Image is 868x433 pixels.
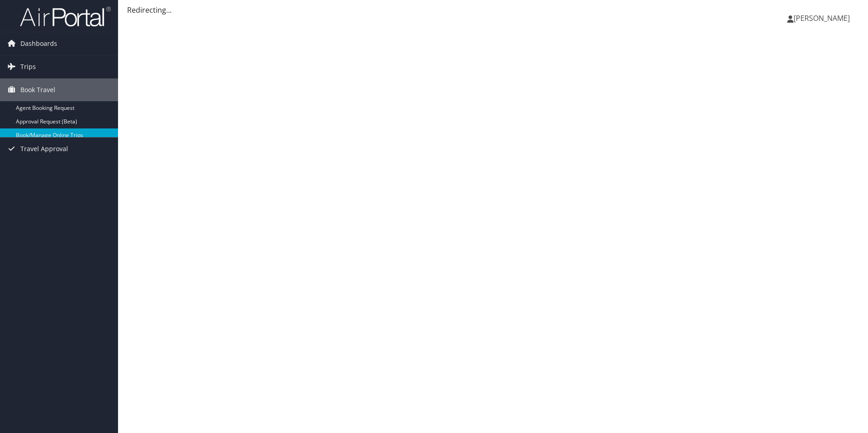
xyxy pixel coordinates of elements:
[20,32,57,55] span: Dashboards
[127,5,859,15] div: Redirecting...
[20,6,111,27] img: airportal-logo.png
[20,138,68,160] span: Travel Approval
[787,5,859,32] a: [PERSON_NAME]
[794,13,850,23] span: [PERSON_NAME]
[20,55,36,78] span: Trips
[20,79,55,101] span: Book Travel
